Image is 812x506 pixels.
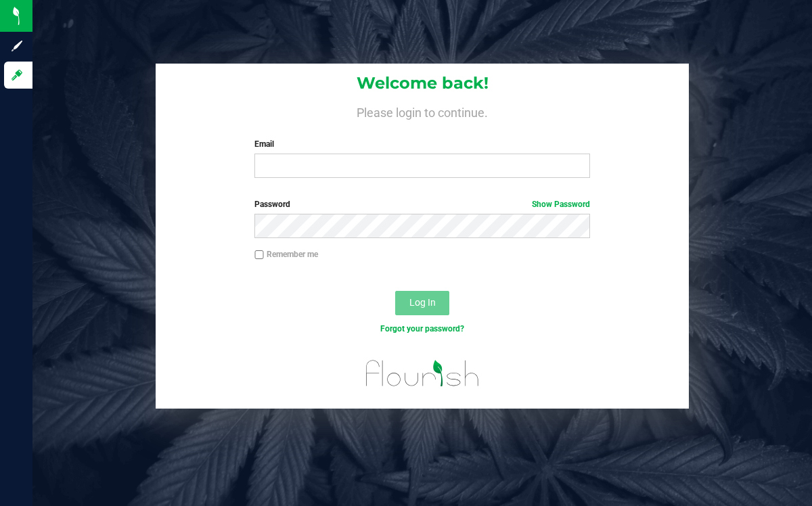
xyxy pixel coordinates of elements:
[254,138,589,150] label: Email
[156,103,689,119] h4: Please login to continue.
[254,250,264,260] input: Remember me
[156,74,689,92] h1: Welcome back!
[380,324,464,333] a: Forgot your password?
[409,297,436,308] span: Log In
[10,68,24,82] inline-svg: Log in
[254,248,318,260] label: Remember me
[10,39,24,53] inline-svg: Sign up
[395,291,449,315] button: Log In
[254,200,290,209] span: Password
[356,349,489,398] img: flourish_logo.svg
[532,200,590,209] a: Show Password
